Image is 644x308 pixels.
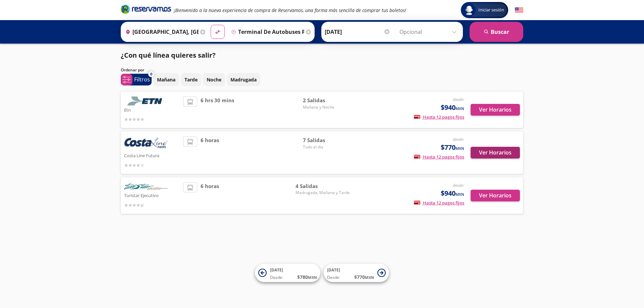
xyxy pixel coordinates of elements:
span: $770 [441,142,464,152]
button: [DATE]Desde:$770MXN [324,264,389,282]
em: desde: [453,182,464,188]
span: 6 hrs 30 mins [201,97,234,123]
button: Buscar [470,22,523,42]
a: Brand Logo [121,4,171,16]
span: 2 Salidas [303,97,350,104]
small: MXN [308,275,317,280]
button: 0Filtros [121,74,152,85]
img: Etn [124,97,168,106]
span: 0 [150,71,152,77]
small: MXN [455,106,464,111]
em: desde: [453,136,464,142]
span: Hasta 12 pagos fijos [414,154,464,160]
input: Opcional [399,23,460,40]
em: desde: [453,97,464,102]
p: Noche [207,76,221,83]
button: Ver Horarios [471,190,520,201]
span: 6 horas [201,182,219,209]
span: Hasta 12 pagos fijos [414,200,464,206]
p: Tarde [184,76,198,83]
button: Tarde [181,73,201,86]
span: 4 Salidas [296,182,350,190]
img: Turistar Ejecutivo [124,182,168,191]
p: ¿Con qué línea quieres salir? [121,50,216,60]
p: Etn [124,106,180,114]
i: Brand Logo [121,4,171,14]
span: $ 770 [354,273,374,281]
span: Desde: [327,274,340,281]
span: Iniciar sesión [476,7,507,13]
span: Desde: [270,274,283,281]
span: 7 Salidas [303,136,350,144]
button: English [515,6,523,14]
p: Turistar Ejecutivo [124,191,180,199]
button: [DATE]Desde:$780MXN [255,264,320,282]
input: Elegir Fecha [325,23,390,40]
button: Mañana [153,73,179,86]
span: [DATE] [270,267,283,273]
button: Noche [203,73,225,86]
small: MXN [455,192,464,197]
p: Filtros [134,75,150,83]
p: Costa Line Futura [124,151,180,159]
p: Madrugada [230,76,257,83]
span: Hasta 12 pagos fijos [414,114,464,120]
em: ¡Bienvenido a la nueva experiencia de compra de Reservamos, una forma más sencilla de comprar tus... [174,7,406,13]
span: [DATE] [327,267,340,273]
span: $940 [441,188,464,198]
span: Todo el día [303,144,350,150]
small: MXN [365,275,374,280]
button: Madrugada [227,73,260,86]
p: Ordenar por [121,67,144,73]
img: Costa Line Futura [124,136,168,151]
button: Ver Horarios [471,104,520,116]
input: Buscar Origen [123,23,199,40]
small: MXN [455,146,464,151]
input: Buscar Destino [228,23,304,40]
button: Ver Horarios [471,147,520,159]
span: 6 horas [201,136,219,169]
span: $ 780 [297,273,317,281]
p: Mañana [157,76,175,83]
span: Mañana y Noche [303,104,350,110]
span: Madrugada, Mañana y Tarde [296,190,350,196]
span: $940 [441,103,464,113]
